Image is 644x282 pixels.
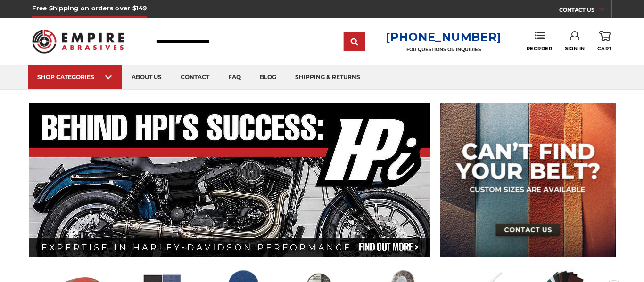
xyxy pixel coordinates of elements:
span: Reorder [527,46,553,52]
a: blog [250,65,286,89]
p: FOR QUESTIONS OR INQUIRIES [386,47,502,53]
img: Banner for an interview featuring Horsepower Inc who makes Harley performance upgrades featured o... [29,103,431,257]
a: contact [171,65,219,89]
a: faq [219,65,250,89]
img: Empire Abrasives [32,24,124,59]
img: promo banner for custom belts. [440,103,616,257]
a: CONTACT US [559,5,611,18]
div: SHOP CATEGORIES [37,73,113,81]
a: about us [122,65,171,89]
a: shipping & returns [286,65,370,89]
span: Cart [597,46,611,52]
a: Reorder [527,31,553,51]
input: Submit [345,32,364,51]
a: Cart [597,31,611,52]
a: [PHONE_NUMBER] [386,30,502,44]
span: Sign In [565,46,585,52]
